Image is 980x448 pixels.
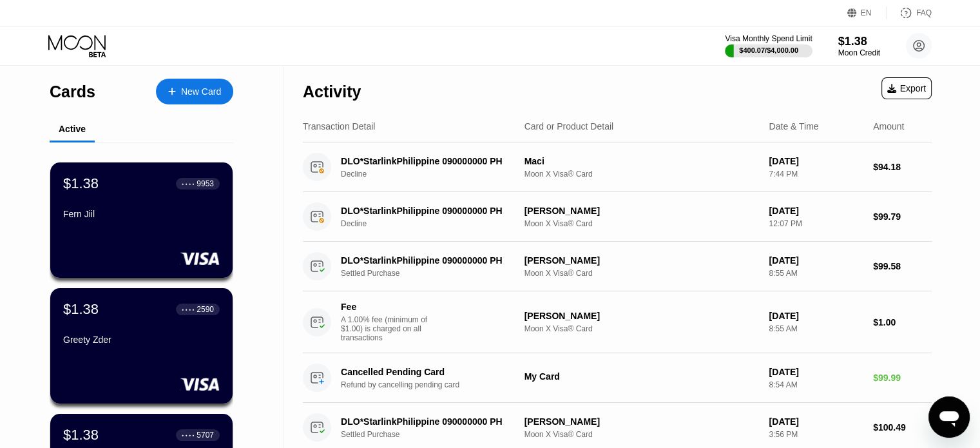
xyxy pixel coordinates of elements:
div: 5707 [197,431,214,440]
div: EN [861,8,872,17]
div: Date & Time [769,121,818,131]
div: [DATE] [769,255,863,266]
div: Moon X Visa® Card [524,269,759,278]
div: FeeA 1.00% fee (minimum of $1.00) is charged on all transactions[PERSON_NAME]Moon X Visa® Card[DA... [303,291,932,353]
div: 7:44 PM [769,170,863,179]
div: DLO*StarlinkPhilippine 090000000 PH [341,156,517,166]
div: $99.99 [873,373,932,383]
div: Transaction Detail [303,121,375,131]
div: Settled Purchase [341,269,531,278]
div: Moon Credit [838,48,880,57]
div: Fern Jiil [63,209,220,219]
div: 3:56 PM [769,430,863,439]
div: FAQ [916,8,932,17]
div: ● ● ● ● [182,433,195,437]
div: DLO*StarlinkPhilippine 090000000 PHSettled Purchase[PERSON_NAME]Moon X Visa® Card[DATE]8:55 AM$99.58 [303,242,932,291]
div: Refund by cancelling pending card [341,380,531,389]
div: 12:07 PM [769,219,863,228]
div: [PERSON_NAME] [524,311,759,321]
div: [DATE] [769,156,863,166]
div: Greety Zder [63,335,220,345]
div: Visa Monthly Spend Limit [725,34,812,43]
div: EN [847,6,887,19]
div: Amount [873,121,904,131]
div: $1.38 [63,427,99,443]
div: [DATE] [769,367,863,377]
div: DLO*StarlinkPhilippine 090000000 PH [341,416,517,427]
div: New Card [181,86,221,97]
div: DLO*StarlinkPhilippine 090000000 PH [341,255,517,266]
div: [PERSON_NAME] [524,206,759,216]
div: $400.07 / $4,000.00 [739,46,798,54]
div: Moon X Visa® Card [524,170,759,179]
div: Cancelled Pending CardRefund by cancelling pending cardMy Card[DATE]8:54 AM$99.99 [303,353,932,403]
div: [DATE] [769,311,863,321]
div: DLO*StarlinkPhilippine 090000000 PHDecline[PERSON_NAME]Moon X Visa® Card[DATE]12:07 PM$99.79 [303,192,932,242]
div: ● ● ● ● [182,307,195,311]
div: 8:55 AM [769,324,863,333]
div: Active [59,124,86,134]
div: Fee [341,302,431,312]
div: [DATE] [769,206,863,216]
div: Decline [341,219,531,228]
div: Settled Purchase [341,430,531,439]
div: Visa Monthly Spend Limit$400.07/$4,000.00 [725,34,812,57]
div: Cancelled Pending Card [341,367,517,377]
iframe: Button to launch messaging window [928,396,970,438]
div: $1.38 [63,301,99,318]
div: $1.00 [873,317,932,327]
div: 2590 [197,305,214,314]
div: Moon X Visa® Card [524,219,759,228]
div: $1.38● ● ● ●9953Fern Jiil [50,162,233,278]
div: Maci [524,156,759,166]
div: $1.38Moon Credit [838,35,880,57]
div: Activity [303,83,361,101]
div: [DATE] [769,416,863,427]
div: My Card [524,371,759,382]
div: Moon X Visa® Card [524,324,759,333]
div: $1.38 [838,35,880,48]
div: DLO*StarlinkPhilippine 090000000 PHDeclineMaciMoon X Visa® Card[DATE]7:44 PM$94.18 [303,142,932,192]
div: FAQ [887,6,932,19]
div: Cards [50,83,95,101]
div: Export [887,83,926,93]
div: $100.49 [873,422,932,433]
div: $99.58 [873,261,932,271]
div: Export [881,77,932,99]
div: [PERSON_NAME] [524,255,759,266]
div: 9953 [197,179,214,188]
div: [PERSON_NAME] [524,416,759,427]
div: A 1.00% fee (minimum of $1.00) is charged on all transactions [341,315,437,342]
div: Moon X Visa® Card [524,430,759,439]
div: $94.18 [873,162,932,172]
div: New Card [156,79,233,104]
div: 8:55 AM [769,269,863,278]
div: 8:54 AM [769,380,863,389]
div: ● ● ● ● [182,182,195,186]
div: DLO*StarlinkPhilippine 090000000 PH [341,206,517,216]
div: $99.79 [873,211,932,222]
div: Decline [341,170,531,179]
div: $1.38● ● ● ●2590Greety Zder [50,288,233,404]
div: $1.38 [63,175,99,192]
div: Card or Product Detail [524,121,614,131]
